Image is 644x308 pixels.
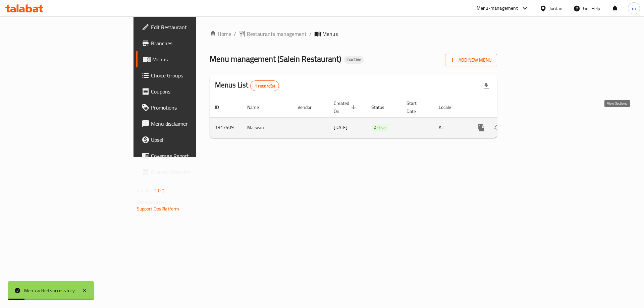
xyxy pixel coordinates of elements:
span: ID [215,103,228,111]
span: Status [371,103,393,111]
span: Name [247,103,268,111]
a: Choice Groups [136,67,241,83]
span: Menu management ( Salein Restaurant ) [210,51,341,66]
span: Restaurants management [247,30,307,38]
span: Version: [137,186,153,195]
div: Total records count [250,80,279,91]
div: Menu-management [477,4,518,12]
a: Coupons [136,83,241,100]
span: [DATE] [334,123,347,132]
span: Upsell [151,136,236,144]
div: Jordan [549,5,562,12]
h2: Menus List [215,80,279,91]
div: Inactive [344,56,364,64]
nav: breadcrumb [210,30,497,38]
span: Active [371,124,388,132]
a: Restaurants management [239,30,307,38]
a: Promotions [136,100,241,116]
span: Menus [152,55,236,63]
span: Vendor [298,103,320,111]
span: Menu disclaimer [151,120,236,128]
a: Branches [136,35,241,51]
span: Created On [334,99,358,115]
span: Add New Menu [450,56,492,64]
a: Menus [136,51,241,67]
span: Grocery Checklist [151,168,236,176]
span: Menus [322,30,338,38]
span: Coverage Report [151,152,236,160]
button: more [473,120,489,136]
div: Active [371,124,388,132]
span: Inactive [344,57,364,62]
a: Support.OpsPlatform [137,204,179,213]
li: / [309,30,312,38]
span: Start Date [407,99,425,115]
span: 1 record(s) [251,83,279,89]
span: m [632,5,636,12]
a: Edit Restaurant [136,19,241,35]
span: Choice Groups [151,71,236,79]
span: Locale [439,103,460,111]
span: Branches [151,39,236,47]
span: Coupons [151,87,236,96]
button: Change Status [489,120,505,136]
span: Get support on: [137,198,168,206]
button: Add New Menu [445,54,497,66]
td: - [401,117,433,138]
span: Edit Restaurant [151,23,236,31]
span: 1.0.0 [154,186,165,195]
td: All [433,117,468,138]
table: enhanced table [210,97,543,138]
a: Upsell [136,132,241,148]
td: Marwan [242,117,292,138]
span: Promotions [151,104,236,112]
a: Coverage Report [136,148,241,164]
a: Grocery Checklist [136,164,241,180]
div: Menu added successfully [24,287,75,294]
th: Actions [468,97,543,118]
a: Menu disclaimer [136,116,241,132]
